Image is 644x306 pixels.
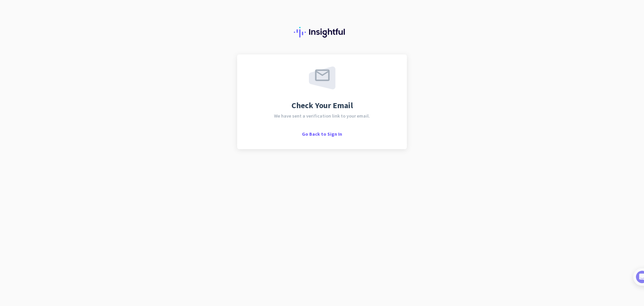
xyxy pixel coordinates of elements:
[291,101,353,110] span: Check Your Email
[294,27,350,38] img: Insightful
[302,131,342,137] span: Go Back to Sign In
[274,114,370,118] span: We have sent a verification link to your email.
[309,67,335,89] img: email-sent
